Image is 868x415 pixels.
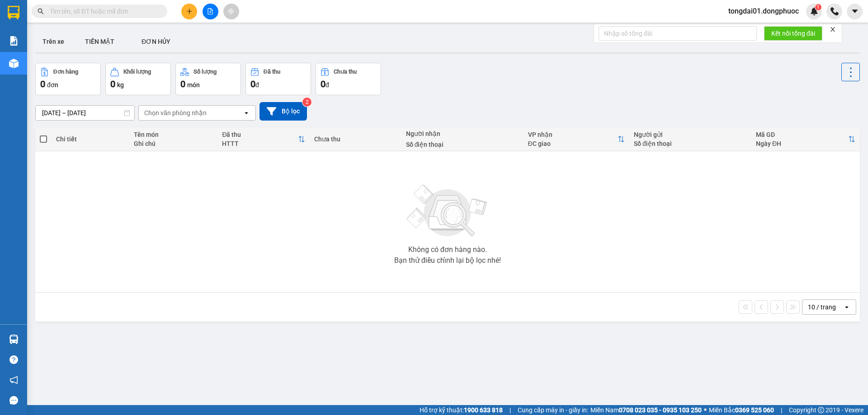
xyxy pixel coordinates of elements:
[50,6,156,16] input: Tìm tên, số ĐT hoặc mã đơn
[830,7,839,15] img: phone-icon
[123,69,151,75] div: Khối lượng
[144,108,207,117] div: Chọn văn phòng nhận
[334,69,357,75] div: Chưa thu
[518,405,588,415] span: Cung cấp máy in - giấy in:
[464,406,503,414] strong: 1900 633 818
[509,405,511,415] span: |
[9,376,18,384] span: notification
[9,59,19,68] img: warehouse-icon
[735,406,774,414] strong: 0369 525 060
[721,5,806,17] span: tongdai01.dongphuoc
[402,179,493,242] img: svg+xml;base64,PHN2ZyBjbGFzcz0ibGlzdC1wbHVnX19zdmciIHhtbG5zPSJodHRwOi8vd3d3LnczLm9yZy8yMDAwL3N2Zy...
[47,81,58,89] span: đơn
[105,63,171,95] button: Khối lượng0kg
[203,4,218,19] button: file-add
[134,131,213,138] div: Tên món
[250,79,255,89] span: 0
[843,303,850,311] svg: open
[847,4,863,19] button: caret-down
[134,140,213,147] div: Ghi chú
[815,4,821,10] sup: 1
[187,81,200,89] span: món
[193,69,217,75] div: Số lượng
[40,79,45,89] span: 0
[528,140,618,147] div: ĐC giao
[781,405,782,415] span: |
[255,81,259,89] span: đ
[810,7,818,15] img: icon-new-feature
[180,79,185,89] span: 0
[56,135,125,143] div: Chi tiết
[8,6,19,19] img: logo-vxr
[264,69,280,75] div: Đã thu
[35,31,71,52] button: Trên xe
[222,140,297,147] div: HTTT
[228,8,234,14] span: aim
[302,98,311,107] sup: 2
[186,8,193,14] span: plus
[634,131,747,138] div: Người gửi
[222,131,297,138] div: Đã thu
[634,140,747,147] div: Số điện thoại
[9,355,18,364] span: question-circle
[117,81,124,89] span: kg
[175,63,241,95] button: Số lượng0món
[321,79,325,89] span: 0
[406,141,519,148] div: Số điện thoại
[816,4,820,10] span: 1
[756,131,848,138] div: Mã GD
[38,8,44,14] span: search
[110,79,115,89] span: 0
[771,28,815,38] span: Kết nối tổng đài
[325,81,329,89] span: đ
[599,26,757,41] input: Nhập số tổng đài
[259,102,307,121] button: Bộ lọc
[524,127,629,151] th: Toggle SortBy
[9,335,19,344] img: warehouse-icon
[851,7,859,15] span: caret-down
[751,127,860,151] th: Toggle SortBy
[709,405,774,415] span: Miền Bắc
[406,130,519,137] div: Người nhận
[590,405,702,415] span: Miền Nam
[217,127,309,151] th: Toggle SortBy
[53,69,78,75] div: Đơn hàng
[223,4,239,19] button: aim
[9,396,18,405] span: message
[85,38,114,45] span: TIỀN MẶT
[314,135,397,143] div: Chưa thu
[9,36,19,46] img: solution-icon
[808,303,836,312] div: 10 / trang
[181,4,197,19] button: plus
[408,246,487,253] div: Không có đơn hàng nào.
[756,140,848,147] div: Ngày ĐH
[420,405,503,415] span: Hỗ trợ kỹ thuật:
[764,26,822,41] button: Kết nối tổng đài
[316,63,381,95] button: Chưa thu0đ
[830,26,836,33] span: close
[704,408,707,412] span: ⚪️
[394,257,501,264] div: Bạn thử điều chỉnh lại bộ lọc nhé!
[619,406,702,414] strong: 0708 023 035 - 0935 103 250
[818,407,824,413] span: copyright
[528,131,618,138] div: VP nhận
[207,8,213,14] span: file-add
[35,63,101,95] button: Đơn hàng0đơn
[142,38,170,45] span: ĐƠN HỦY
[245,63,311,95] button: Đã thu0đ
[243,109,250,117] svg: open
[36,106,134,120] input: Select a date range.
